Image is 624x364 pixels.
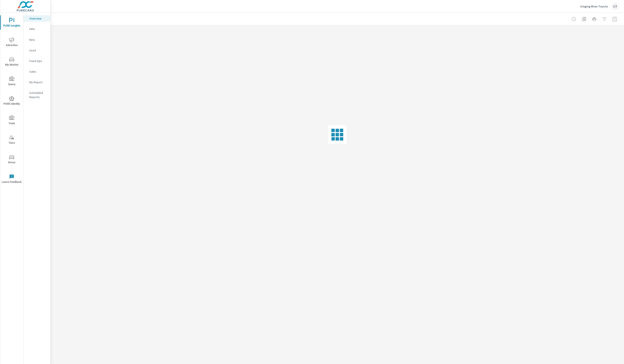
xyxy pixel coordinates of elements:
span: Tier2 [1,135,22,145]
p: My Report [29,80,47,84]
span: PURE Identity [1,96,22,106]
div: Sales [23,68,50,75]
p: Used [29,48,47,52]
p: Singing River Toyota [580,4,608,8]
div: Used [23,47,50,54]
span: Query [1,76,22,87]
p: New [29,38,47,42]
span: My Market [1,57,22,67]
div: My Report [23,79,50,85]
span: Advertise [1,37,22,48]
div: Scheduled Reports [23,90,50,100]
span: Driver [1,155,22,165]
p: Sales [29,69,47,74]
div: CT [611,3,619,10]
div: Overview [23,15,50,22]
div: nav menu [0,13,23,189]
div: New [23,37,50,43]
div: PIPA [23,26,50,32]
p: Scheduled Reports [29,91,47,99]
p: Fixed Ops [29,59,47,63]
div: Fixed Ops [23,58,50,64]
p: PIPA [29,27,47,31]
p: Overview [29,16,47,21]
span: Tools [1,116,22,126]
span: PURE Insights [1,18,22,28]
span: Leave Feedback [1,174,22,185]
